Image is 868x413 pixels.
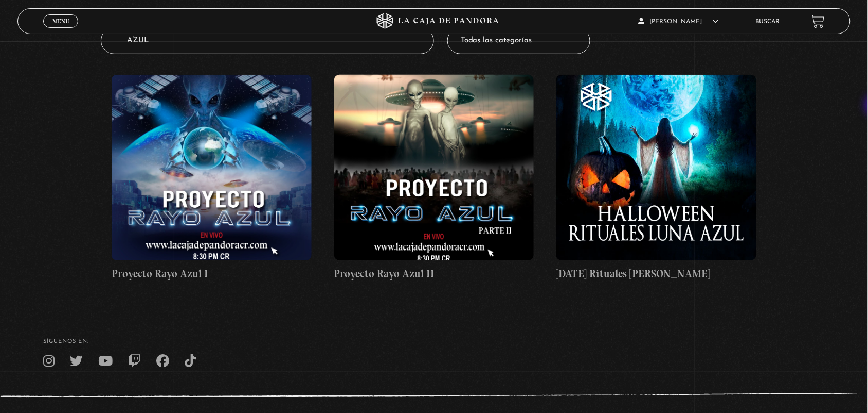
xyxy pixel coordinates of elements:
a: [DATE] Rituales [PERSON_NAME] [556,75,756,282]
h4: Categorías [447,4,590,27]
h4: Proyecto Rayo Azul II [334,266,534,282]
a: Buscar [756,19,780,25]
a: Proyecto Rayo Azul I [112,75,312,282]
span: Menu [52,18,69,24]
h4: SÍguenos en: [43,339,824,344]
h4: Proyecto Rayo Azul I [112,266,312,282]
a: Proyecto Rayo Azul II [334,75,534,282]
h4: Buscar por nombre [101,4,434,27]
span: Cerrar [49,27,73,34]
h4: [DATE] Rituales [PERSON_NAME] [556,266,756,282]
span: [PERSON_NAME] [639,19,719,25]
a: View your shopping cart [811,14,825,28]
